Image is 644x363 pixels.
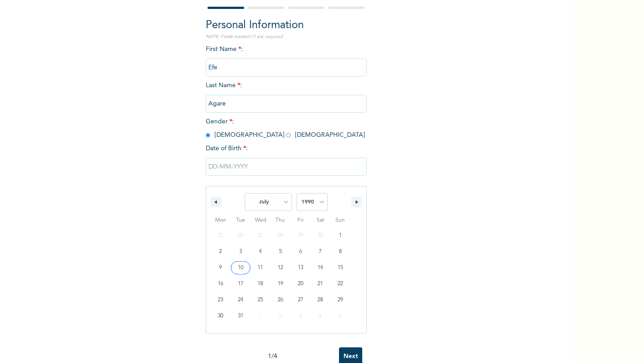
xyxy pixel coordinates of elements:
[290,292,310,308] button: 27
[339,244,342,260] span: 8
[250,292,271,308] button: 25
[271,292,291,308] button: 26
[318,276,323,292] span: 21
[211,292,231,308] button: 23
[206,82,367,107] span: Last Name :
[310,213,330,228] span: Sat
[238,308,243,324] span: 31
[290,244,310,260] button: 6
[218,292,223,308] span: 23
[250,276,271,292] button: 18
[330,228,350,244] button: 1
[231,244,251,260] button: 3
[238,260,243,276] span: 10
[211,276,231,292] button: 16
[231,292,251,308] button: 24
[330,213,350,228] span: Sun
[319,244,322,260] span: 7
[219,260,222,276] span: 9
[250,260,271,276] button: 11
[206,59,367,76] input: Enter your first name
[318,260,323,276] span: 14
[258,292,263,308] span: 25
[231,213,251,228] span: Tue
[310,276,330,292] button: 21
[206,118,365,138] span: Gender : [DEMOGRAPHIC_DATA] [DEMOGRAPHIC_DATA]
[318,292,323,308] span: 28
[338,292,343,308] span: 29
[290,276,310,292] button: 20
[338,276,343,292] span: 22
[278,292,283,308] span: 26
[219,244,222,260] span: 2
[250,244,271,260] button: 4
[339,228,342,244] span: 1
[271,260,291,276] button: 12
[298,260,303,276] span: 13
[310,260,330,276] button: 14
[310,292,330,308] button: 28
[206,17,367,34] h2: Personal Information
[338,260,343,276] span: 15
[271,244,291,260] button: 5
[258,260,263,276] span: 11
[310,244,330,260] button: 7
[238,292,243,308] span: 24
[206,352,339,361] div: 1 / 4
[211,213,231,228] span: Mon
[206,34,367,40] p: NOTE: Fields marked (*) are required
[206,95,367,113] input: Enter your last name
[206,144,248,153] span: Date of Birth :
[206,46,367,71] span: First Name :
[271,276,291,292] button: 19
[211,308,231,324] button: 30
[231,308,251,324] button: 31
[239,244,242,260] span: 3
[298,276,303,292] span: 20
[258,276,263,292] span: 18
[271,213,291,228] span: Thu
[278,276,283,292] span: 19
[218,308,223,324] span: 30
[211,260,231,276] button: 9
[259,244,262,260] span: 4
[250,213,271,228] span: Wed
[330,244,350,260] button: 8
[218,276,223,292] span: 16
[231,260,251,276] button: 10
[231,276,251,292] button: 17
[330,260,350,276] button: 15
[211,244,231,260] button: 2
[278,260,283,276] span: 12
[238,276,243,292] span: 17
[330,292,350,308] button: 29
[290,213,310,228] span: Fri
[299,244,302,260] span: 6
[206,158,367,176] input: DD-MM-YYYY
[279,244,282,260] span: 5
[290,260,310,276] button: 13
[330,276,350,292] button: 22
[298,292,303,308] span: 27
